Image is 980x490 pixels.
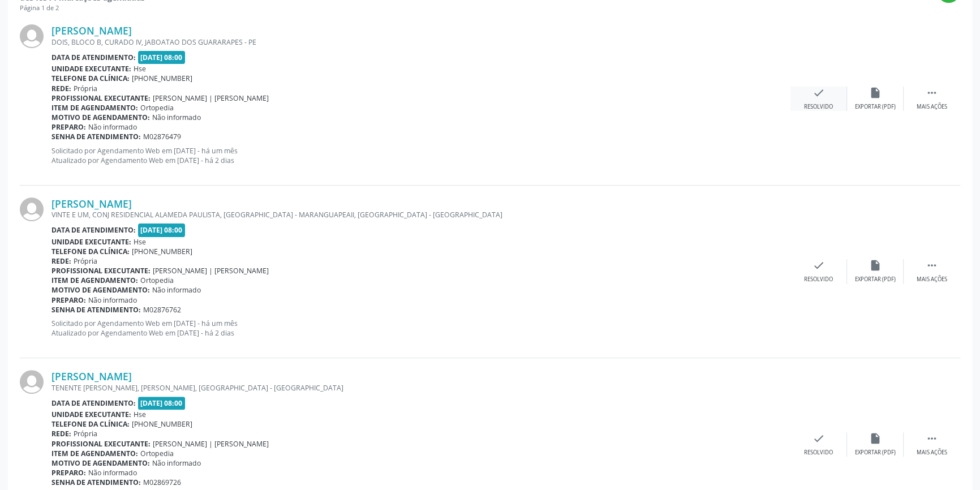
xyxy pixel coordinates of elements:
b: Profissional executante: [51,266,151,276]
b: Data de atendimento: [51,53,136,62]
div: Mais ações [917,103,947,111]
div: Exportar (PDF) [855,449,896,457]
div: VINTE E UM, CONJ RESIDENCIAL ALAMEDA PAULISTA, [GEOGRAPHIC_DATA] - MARANGUAPEAII, [GEOGRAPHIC_DAT... [51,210,790,220]
b: Telefone da clínica: [51,419,130,429]
b: Telefone da clínica: [51,74,130,83]
b: Preparo: [51,468,86,478]
span: [PHONE_NUMBER] [132,74,192,83]
i: check [813,87,825,99]
i: check [813,259,825,272]
span: [PHONE_NUMBER] [132,247,192,256]
b: Senha de atendimento: [51,305,141,315]
img: img [20,197,44,221]
img: img [20,370,44,394]
span: Não informado [152,458,201,468]
i: check [813,432,825,445]
div: Mais ações [917,276,947,283]
span: M02876479 [143,132,181,141]
b: Rede: [51,429,71,439]
span: [PERSON_NAME] | [PERSON_NAME] [153,439,269,449]
b: Senha de atendimento: [51,478,141,487]
span: Hse [134,237,146,247]
span: Ortopedia [140,103,174,113]
i: insert_drive_file [869,259,882,272]
span: M02876762 [143,305,181,315]
div: Resolvido [804,103,833,111]
b: Item de agendamento: [51,276,138,285]
b: Motivo de agendamento: [51,458,150,468]
div: TENENTE [PERSON_NAME], [PERSON_NAME], [GEOGRAPHIC_DATA] - [GEOGRAPHIC_DATA] [51,383,790,393]
span: Ortopedia [140,276,174,285]
span: [DATE] 08:00 [138,51,186,64]
span: [PHONE_NUMBER] [132,419,192,429]
img: img [20,24,44,48]
span: Hse [134,410,146,419]
b: Unidade executante: [51,64,131,74]
span: Não informado [88,122,137,132]
span: Não informado [152,113,201,122]
span: [PERSON_NAME] | [PERSON_NAME] [153,93,269,103]
i: insert_drive_file [869,432,882,445]
span: Própria [74,429,97,439]
span: Não informado [152,285,201,295]
i: insert_drive_file [869,87,882,99]
span: Não informado [88,468,137,478]
b: Profissional executante: [51,93,151,103]
span: [PERSON_NAME] | [PERSON_NAME] [153,266,269,276]
b: Telefone da clínica: [51,247,130,256]
b: Senha de atendimento: [51,132,141,141]
a: [PERSON_NAME] [51,24,132,37]
b: Preparo: [51,122,86,132]
div: Exportar (PDF) [855,103,896,111]
b: Unidade executante: [51,410,131,419]
a: [PERSON_NAME] [51,197,132,210]
div: Mais ações [917,449,947,457]
b: Data de atendimento: [51,398,136,408]
div: Exportar (PDF) [855,276,896,283]
b: Preparo: [51,295,86,305]
b: Rede: [51,256,71,266]
span: Ortopedia [140,449,174,458]
i:  [926,259,938,272]
b: Unidade executante: [51,237,131,247]
a: [PERSON_NAME] [51,370,132,382]
span: Própria [74,84,97,93]
div: Resolvido [804,449,833,457]
div: Resolvido [804,276,833,283]
b: Profissional executante: [51,439,151,449]
span: Não informado [88,295,137,305]
i:  [926,87,938,99]
b: Motivo de agendamento: [51,285,150,295]
span: M02869726 [143,478,181,487]
span: [DATE] 08:00 [138,223,186,237]
div: DOIS, BLOCO B, CURADO IV, JABOATAO DOS GUARARAPES - PE [51,37,790,47]
b: Rede: [51,84,71,93]
p: Solicitado por Agendamento Web em [DATE] - há um mês Atualizado por Agendamento Web em [DATE] - h... [51,319,790,338]
span: Própria [74,256,97,266]
b: Item de agendamento: [51,103,138,113]
div: Página 1 de 2 [20,3,145,13]
b: Data de atendimento: [51,225,136,235]
b: Motivo de agendamento: [51,113,150,122]
b: Item de agendamento: [51,449,138,458]
i:  [926,432,938,445]
span: Hse [134,64,146,74]
span: [DATE] 08:00 [138,397,186,410]
p: Solicitado por Agendamento Web em [DATE] - há um mês Atualizado por Agendamento Web em [DATE] - h... [51,146,790,165]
